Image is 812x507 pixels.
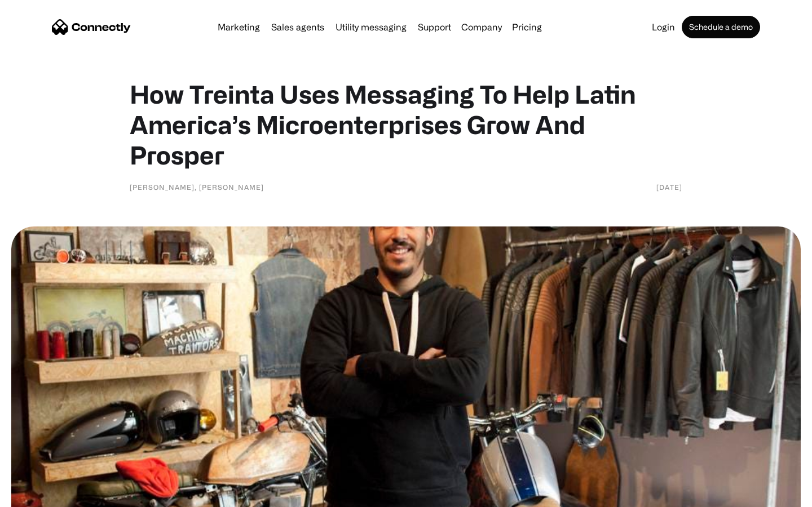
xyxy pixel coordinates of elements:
a: Marketing [213,23,264,32]
div: Company [461,19,502,35]
aside: Language selected: English [11,487,68,503]
h1: How Treinta Uses Messaging To Help Latin America’s Microenterprises Grow And Prosper [130,79,682,170]
a: Pricing [507,23,546,32]
ul: Language list [23,487,68,503]
a: Schedule a demo [682,16,760,38]
div: [PERSON_NAME], [PERSON_NAME] [130,181,264,193]
a: Login [647,23,679,32]
a: Support [413,23,456,32]
div: [DATE] [656,181,682,193]
a: Sales agents [267,23,329,32]
a: Utility messaging [331,23,411,32]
